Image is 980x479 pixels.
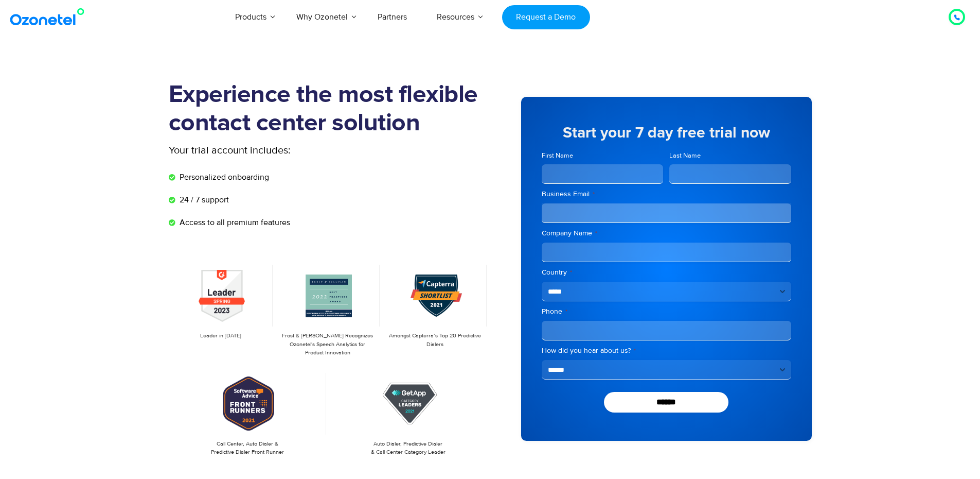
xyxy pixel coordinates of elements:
label: Country [542,267,791,278]
label: How did you hear about us? [542,346,791,356]
span: Access to all premium features [177,216,290,229]
p: Amongst Capterra’s Top 20 Predictive Dialers [388,332,482,349]
p: Leader in [DATE] [174,332,268,340]
p: Your trial account includes: [169,143,413,158]
h5: Start your 7 day free trial now [542,125,791,141]
label: Phone [542,306,791,317]
label: Last Name [669,151,791,161]
span: 24 / 7 support [177,194,229,206]
span: Personalized onboarding [177,171,269,183]
p: Auto Dialer, Predictive Dialer & Call Center Category Leader [334,440,482,457]
p: Call Center, Auto Dialer & Predictive Dialer Front Runner [174,440,322,457]
a: Request a Demo [502,5,590,29]
h1: Experience the most flexible contact center solution [169,81,490,138]
label: First Name [542,151,664,161]
label: Business Email [542,189,791,199]
p: Frost & [PERSON_NAME] Recognizes Ozonetel's Speech Analytics for Product Innovation [281,332,375,357]
label: Company Name [542,228,791,238]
